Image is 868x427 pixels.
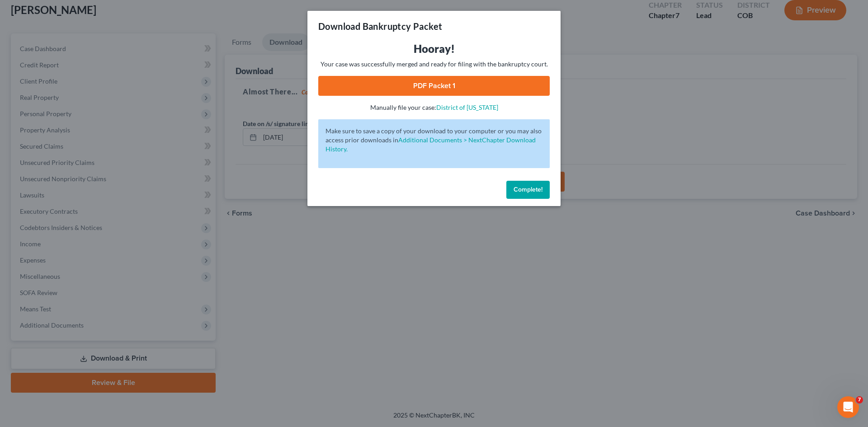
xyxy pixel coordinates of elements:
[318,60,550,69] p: Your case was successfully merged and ready for filing with the bankruptcy court.
[856,396,863,404] span: 7
[318,20,442,33] h3: Download Bankruptcy Packet
[514,186,542,193] span: Complete!
[318,103,550,112] p: Manually file your case:
[325,127,542,154] p: Make sure to save a copy of your download to your computer or you may also access prior downloads in
[318,76,550,96] a: PDF Packet 1
[837,396,859,418] iframe: Intercom live chat
[318,42,550,56] h3: Hooray!
[436,103,498,111] a: District of [US_STATE]
[325,136,536,153] a: Additional Documents > NextChapter Download History.
[506,181,550,199] button: Complete!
